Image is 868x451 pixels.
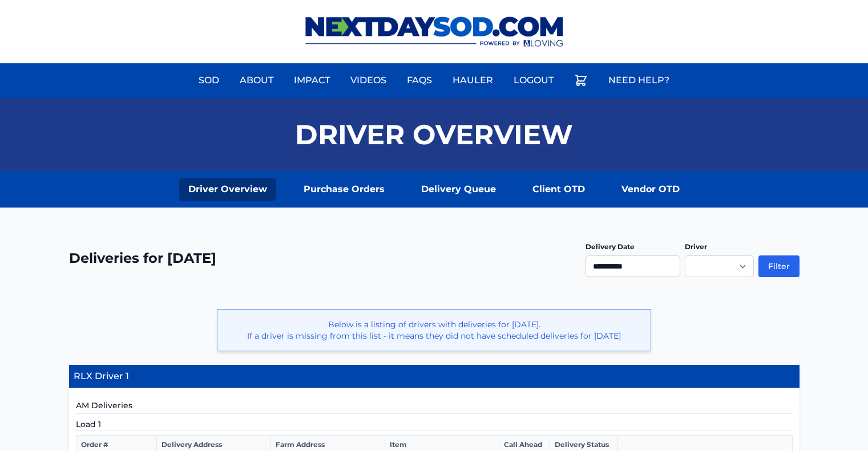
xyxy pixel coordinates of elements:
[192,67,226,94] a: Sod
[294,178,394,201] a: Purchase Orders
[76,419,793,430] h5: Load 1
[612,178,689,201] a: Vendor OTD
[344,67,393,94] a: Videos
[233,67,280,94] a: About
[400,67,439,94] a: FAQs
[179,178,276,201] a: Driver Overview
[412,178,505,201] a: Delivery Queue
[601,67,676,94] a: Need Help?
[287,67,337,94] a: Impact
[295,121,573,148] h1: Driver Overview
[227,319,641,342] p: Below is a listing of drivers with deliveries for [DATE]. If a driver is missing from this list -...
[523,178,594,201] a: Client OTD
[586,242,635,251] label: Delivery Date
[507,67,560,94] a: Logout
[446,67,500,94] a: Hauler
[76,400,793,414] h5: AM Deliveries
[685,242,707,251] label: Driver
[69,249,216,267] h2: Deliveries for [DATE]
[758,255,800,277] button: Filter
[69,365,800,388] h4: RLX Driver 1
